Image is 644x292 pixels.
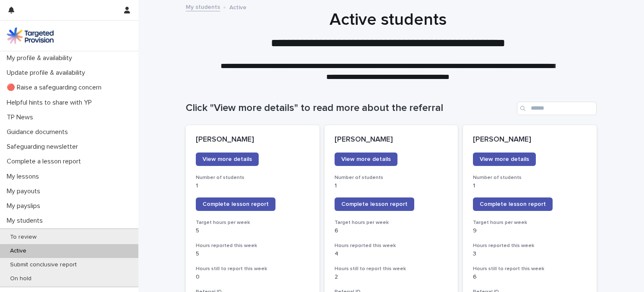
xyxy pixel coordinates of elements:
p: [PERSON_NAME] [473,135,587,145]
img: M5nRWzHhSzIhMunXDL62 [7,27,54,44]
h1: Click "View more details" to read more about the referral [186,102,514,114]
p: 4 [335,250,448,258]
a: Complete lesson report [196,197,275,211]
h3: Hours still to report this week [196,266,309,272]
p: My students [3,217,49,225]
h3: Number of students [196,174,309,181]
p: 6 [473,274,587,281]
p: Active [3,247,33,255]
p: Guidance documents [3,128,75,136]
p: 0 [196,274,309,281]
p: My payslips [3,202,47,210]
p: 1 [473,182,587,189]
span: View more details [341,156,391,162]
a: View more details [473,153,536,166]
p: [PERSON_NAME] [196,135,309,145]
h3: Hours still to report this week [335,266,448,272]
p: My profile & availability [3,54,79,62]
h3: Hours still to report this week [473,266,587,272]
h3: Target hours per week [473,219,587,226]
input: Search [517,102,597,115]
span: Complete lesson report [480,201,546,207]
p: Active [229,2,247,11]
a: My students [186,2,220,11]
a: Complete lesson report [335,197,414,211]
span: Complete lesson report [341,201,408,207]
p: TP News [3,113,40,121]
h3: Target hours per week [196,219,309,226]
p: 1 [196,182,309,189]
a: Complete lesson report [473,197,553,211]
p: [PERSON_NAME] [335,135,448,145]
p: 9 [473,227,587,234]
p: My payouts [3,187,47,195]
p: 🔴 Raise a safeguarding concern [3,84,108,92]
p: 3 [473,250,587,258]
p: Submit conclusive report [3,261,83,268]
h3: Target hours per week [335,219,448,226]
p: Update profile & availability [3,69,92,77]
p: 2 [335,274,448,281]
p: My lessons [3,173,46,181]
h3: Hours reported this week [473,242,587,249]
a: View more details [335,153,397,166]
h3: Number of students [335,174,448,181]
span: View more details [203,156,252,162]
h1: Active students [182,10,593,30]
h3: Hours reported this week [196,242,309,249]
p: To review [3,234,43,241]
span: Complete lesson report [203,201,269,207]
p: 1 [335,182,448,189]
p: Complete a lesson report [3,158,88,166]
p: 6 [335,227,448,234]
a: View more details [196,153,259,166]
p: 5 [196,250,309,258]
h3: Hours reported this week [335,242,448,249]
p: Safeguarding newsletter [3,143,85,151]
p: Helpful hints to share with YP [3,99,99,107]
span: View more details [480,156,529,162]
h3: Number of students [473,174,587,181]
p: 5 [196,227,309,234]
p: On hold [3,275,38,282]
